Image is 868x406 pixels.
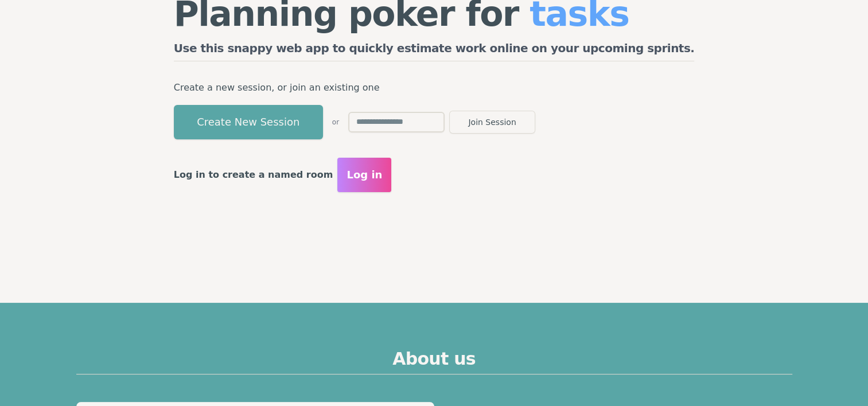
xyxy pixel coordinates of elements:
span: or [332,118,339,127]
h2: About us [76,349,792,374]
button: Join Session [449,111,535,134]
p: Create a new session, or join an existing one [174,80,695,96]
button: Create New Session [174,105,323,139]
p: Log in to create a named room [174,167,333,183]
button: Log in [337,158,391,192]
span: Log in [347,167,382,183]
h2: Use this snappy web app to quickly estimate work online on your upcoming sprints. [174,40,695,61]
